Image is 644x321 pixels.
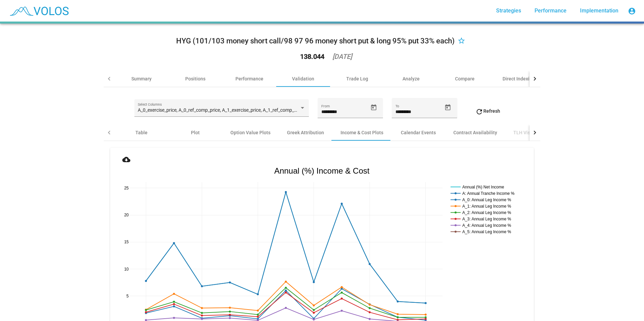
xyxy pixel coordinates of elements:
[5,2,72,19] img: blue_transparent.png
[401,129,436,136] div: Calendar Events
[496,7,521,14] span: Strategies
[341,129,383,136] div: Income & Cost Plots
[332,53,352,60] div: [DATE]
[470,105,506,117] button: Refresh
[235,75,263,82] div: Performance
[191,129,200,136] div: Plot
[575,5,624,17] a: Implementation
[122,155,130,164] mat-icon: cloud_download
[503,75,535,82] div: Direct Indexing
[513,129,554,136] div: TLH Visualizations
[402,75,420,82] div: Analyze
[230,129,270,136] div: Option Value Plots
[287,129,324,136] div: Greek Attribution
[457,37,465,45] mat-icon: star_border
[135,129,148,136] div: Table
[368,102,380,113] button: Open calendar
[475,108,500,114] span: Refresh
[475,108,483,116] mat-icon: refresh
[628,7,636,15] mat-icon: account_circle
[442,102,454,113] button: Open calendar
[131,75,152,82] div: Summary
[138,107,641,113] span: A_0_exercise_price, A_0_ref_comp_price, A_1_exercise_price, A_1_ref_comp_price, A_2_exercise_pric...
[346,75,368,82] div: Trade Log
[491,5,526,17] a: Strategies
[529,5,572,17] a: Performance
[292,75,314,82] div: Validation
[453,129,497,136] div: Contract Availability
[535,7,567,14] span: Performance
[176,36,455,46] div: HYG (101/103 money short call/98 97 96 money short put & long 95% put 33% each)
[580,7,618,14] span: Implementation
[455,75,475,82] div: Compare
[185,75,205,82] div: Positions
[300,53,324,60] div: 138.044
